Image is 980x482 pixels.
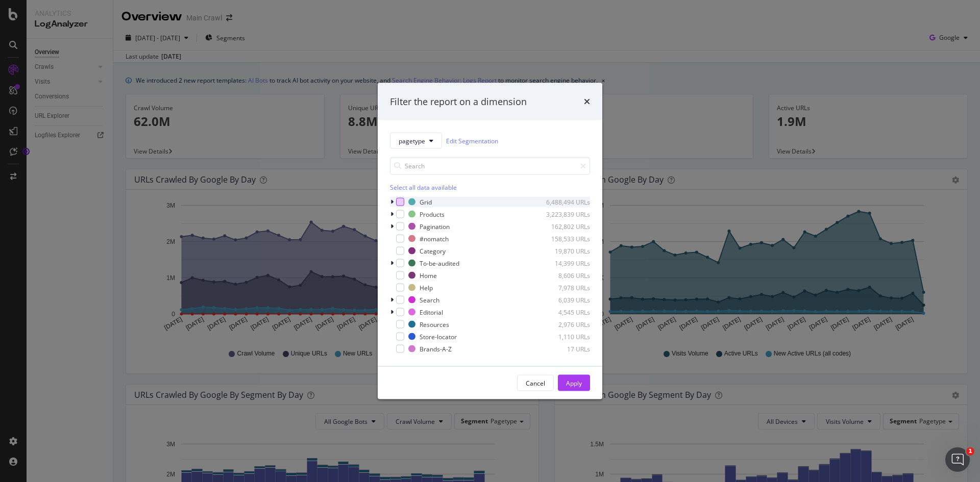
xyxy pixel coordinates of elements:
[420,234,449,243] div: #nomatch
[420,332,457,341] div: Store-locator
[945,447,970,472] iframe: Intercom live chat
[558,375,590,391] button: Apply
[540,344,590,353] div: 17 URLs
[540,259,590,267] div: 14,399 URLs
[966,447,974,455] span: 1
[390,157,590,175] input: Search
[420,210,445,218] div: Products
[420,271,437,280] div: Home
[420,344,452,353] div: Brands-A-Z
[420,259,459,267] div: To-be-audited
[420,197,432,206] div: Grid
[446,135,498,146] a: Edit Segmentation
[420,222,450,231] div: Pagination
[540,332,590,341] div: 1,110 URLs
[540,210,590,218] div: 3,223,839 URLs
[399,136,425,145] span: pagetype
[566,378,582,387] div: Apply
[420,283,433,292] div: Help
[390,133,442,149] button: pagetype
[540,271,590,280] div: 8,606 URLs
[540,197,590,206] div: 6,488,494 URLs
[540,320,590,328] div: 2,976 URLs
[540,246,590,255] div: 19,870 URLs
[540,283,590,292] div: 7,978 URLs
[420,308,443,316] div: Editorial
[540,308,590,316] div: 4,545 URLs
[584,95,590,108] div: times
[420,320,449,328] div: Resources
[378,83,602,399] div: modal
[526,378,545,387] div: Cancel
[420,295,439,304] div: Search
[540,234,590,243] div: 158,533 URLs
[390,183,590,192] div: Select all data available
[517,375,554,391] button: Cancel
[390,95,527,108] div: Filter the report on a dimension
[540,222,590,231] div: 162,802 URLs
[420,246,446,255] div: Category
[540,295,590,304] div: 6,039 URLs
